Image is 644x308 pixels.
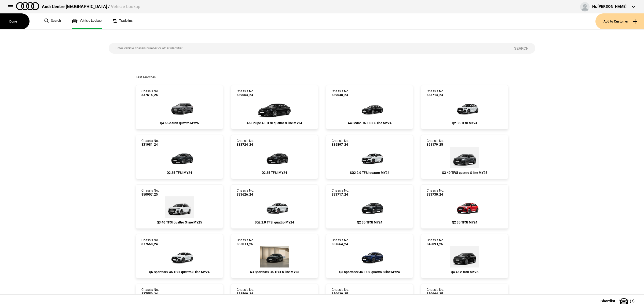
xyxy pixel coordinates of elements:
[44,13,61,29] a: Search
[72,13,102,29] a: Vehicle Lookup
[630,299,635,303] span: ( 7 )
[237,221,312,224] div: SQ2 2.0 TFSI quattro MY24
[427,189,444,196] div: Chassis No.
[141,93,159,97] span: 837615_25
[332,121,407,125] div: A4 Sedan 35 TFSI S line MY24
[237,238,254,246] div: Chassis No.
[109,43,507,54] input: Enter vehicle chassis number or other identifier.
[427,238,444,246] div: Chassis No.
[237,189,254,196] div: Chassis No.
[427,93,444,97] span: 833714_24
[237,270,312,274] div: A3 Sportback 35 TFSI S line MY25
[449,196,481,218] img: Audi_GAGBZG_24_YM_B1B1_MP_WA7_(Nadin:_2JG_C42_C7M_PAI_PXC_WA7)_ext.png
[595,13,644,29] button: Add to Customer
[332,242,349,246] span: 837564_24
[332,143,349,146] span: 835897_24
[332,189,349,196] div: Chassis No.
[592,4,627,9] div: Hi, [PERSON_NAME]
[353,147,386,168] img: Audi_GAGS3Y_24_EI_2Y2Y_PAI_U80_3FB_(Nadin:_3FB_C42_PAI_U80)_ext.png
[427,288,444,296] div: Chassis No.
[258,196,291,218] img: Audi_GAGS3Y_24_EI_2Y2Y_3FB_4ZP_(Nadin:_3FB_4ZP_C42_PAI)_ext.png
[16,2,39,10] img: audi.png
[112,13,133,29] a: Trade ins
[141,242,159,246] span: 837568_24
[332,171,407,175] div: SQ2 2.0 TFSI quattro MY24
[141,89,159,97] div: Chassis No.
[237,139,254,147] div: Chassis No.
[136,75,156,79] span: Last searches:
[507,43,535,54] button: Search
[427,292,444,296] span: 850964_25
[237,242,254,246] span: 853033_25
[141,171,217,175] div: Q2 35 TFSI MY24
[332,193,349,196] span: 833717_24
[237,288,254,296] div: Chassis No.
[353,196,386,218] img: Audi_GAGBZG_24_YM_H1H1_MP_WA7C_3FB_4E7_(Nadin:_3FB_4E7_C42_C7M_PAI_PXC_WA7)_ext.png
[260,246,289,267] img: Audi_8YFCYG_25_EI_0E0E_WBX_3FB_3L5_WXC_WXC-1_PWL_PY5_PYY_U35_(Nadin:_3FB_3L5_C56_PWL_PY5_PYY_U35_...
[332,270,407,274] div: Q5 Sportback 45 TFSI quattro S line MY24
[332,93,349,97] span: 839048_24
[237,292,254,296] span: 838500_24
[237,193,254,196] span: 833626_24
[332,288,349,296] div: Chassis No.
[427,193,444,196] span: 833730_24
[163,147,195,168] img: Audi_GAGBZG_24_YM_H1H1_MP_WA7C_(Nadin:_C42_C7M_PAI_PXC_WA7)_ext.png
[42,4,140,10] div: Audi Centre [GEOGRAPHIC_DATA] /
[450,246,479,267] img: Audi_F4BA53_25_AO_0E0E_4ZD_WA2_3S2_55K_QQ9_(Nadin:_3S2_4ZD_55K_C16_QQ9_S7E_WA2)_ext.png
[258,147,291,168] img: Audi_GAGBZG_24_YM_0E0E_MP_WA7B_(Nadin:_2JG_4ZD_6H0_C42_C7M_PXC_WA7)_ext.png
[353,97,386,119] img: Audi_8WCC9G_24_YM_0E0E_MP_3FE_4ZD_(Nadin:_3FE_4ZD_6FJ_C33)_ext.png
[141,143,159,146] span: 831981_24
[237,89,254,97] div: Chassis No.
[427,242,444,246] span: 845093_25
[141,270,217,274] div: Q5 Sportback 45 TFSI quattro S line MY24
[141,121,217,125] div: Q4 55 e-tron quattro MY25
[427,89,444,97] div: Chassis No.
[450,147,479,168] img: Audi_F3BC6Y_25_EI_6Y6Y_WN9_PXC_6FJ_3S2_52Z_(Nadin:_3S2_52Z_6FJ_C62_PXC_WN9)_ext.png
[449,97,481,119] img: Audi_GAGBZG_24_YM_2Y2Y_MP_WA7_3FB_4E7_(Nadin:_2JG_3FB_4E7_C42_C7M_PAI_PXC_WA7)_ext.png
[141,139,159,147] div: Chassis No.
[141,292,159,296] span: 837550_24
[427,139,444,147] div: Chassis No.
[111,4,140,9] span: Vehicle Lookup
[255,97,294,119] img: Audi_F5PC3Y_24_EI_0E0E_MP_WA2-1_3FB_4ZD_(Nadin:_3FB_42H_4ZD_5TG_6FJ_C33_N3M_WA2_WQS)_ext.png
[592,294,644,308] button: Shortlist(7)
[165,196,194,218] img: Audi_F3BC6Y_25_EI_2Y2Y_WN9_PXC_6FJ_3S2_(Nadin:_3S2_6FJ_C62_PXC_WN9)_ext.png
[332,139,349,147] div: Chassis No.
[427,171,502,175] div: Q3 40 TFSI quattro S line MY25
[332,292,349,296] span: 850020_25
[163,246,195,267] img: Audi_FYTC3Y_24_EI_2Y2Y_4ZD_QQ2_45I_WXE_6FJ_WQS_PX6_X8C_(Nadin:_45I_4ZD_6FJ_C50_PX6_QQ2_WQS_WXE)_e...
[332,221,407,224] div: Q2 35 TFSI MY24
[141,193,159,196] span: 850907_25
[237,93,254,97] span: 839054_24
[163,97,195,119] img: Audi_F4BAU3_25_EI_C2C2_3FU_WA9_C5W_3S2_PY4_(Nadin:_3FU_3S2_6FJ_C15_C5W_PY4_S7E_WA9_YEA)_ext.png
[141,288,159,296] div: Chassis No.
[427,121,502,125] div: Q2 35 TFSI MY24
[237,121,312,125] div: A5 Coupe 45 TFSI quattro S line MY24
[237,143,254,146] span: 833724_24
[601,299,615,303] span: Shortlist
[141,221,217,224] div: Q3 40 TFSI quattro S line MY25
[332,89,349,97] div: Chassis No.
[141,238,159,246] div: Chassis No.
[353,246,386,267] img: Audi_FYTC3Y_24_EI_2D2D_4ZD_QQ2_45I_WXE_6FJ_WQS_PX6_X8C_(Nadin:_45I_4ZD_6FJ_C50_PX6_QQ2_WQS_WXE)_e...
[427,270,502,274] div: Q4 45 e-tron MY25
[427,143,444,146] span: 851179_25
[427,221,502,224] div: Q2 35 TFSI MY24
[237,171,312,175] div: Q2 35 TFSI MY24
[332,238,349,246] div: Chassis No.
[141,189,159,196] div: Chassis No.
